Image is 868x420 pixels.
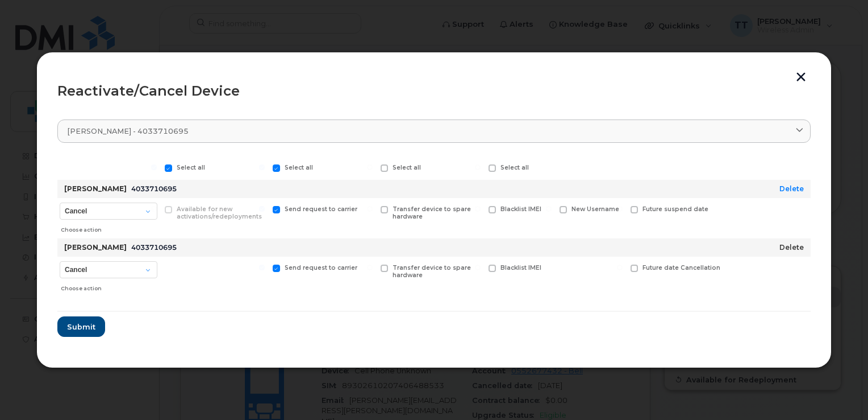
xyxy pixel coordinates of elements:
[67,126,189,137] span: [PERSON_NAME] - 4033710695
[367,164,373,170] input: Select all
[546,206,552,212] input: New Username
[259,164,265,170] input: Select all
[285,264,357,271] span: Send request to carrier
[475,265,481,270] input: Blacklist IMEI
[642,264,720,271] span: Future date Cancellation
[393,164,421,171] span: Select all
[500,264,541,271] span: Blacklist IMEI
[571,205,619,213] span: New Username
[500,164,529,171] span: Select all
[285,164,313,171] span: Select all
[177,205,262,220] span: Available for new activations/redeployments
[131,184,177,193] span: 4033710695
[617,206,623,212] input: Future suspend date
[475,206,481,212] input: Blacklist IMEI
[393,205,471,220] span: Transfer device to spare hardware
[779,243,804,252] a: Delete
[131,243,177,252] span: 4033710695
[367,265,373,270] input: Transfer device to spare hardware
[500,205,541,213] span: Blacklist IMEI
[779,184,804,193] a: Delete
[617,265,623,270] input: Future date Cancellation
[393,264,471,279] span: Transfer device to spare hardware
[367,206,373,212] input: Transfer device to spare hardware
[642,205,708,213] span: Future suspend date
[285,205,357,213] span: Send request to carrier
[57,84,811,98] div: Reactivate/Cancel Device
[177,164,205,171] span: Select all
[57,120,811,143] a: [PERSON_NAME] - 4033710695
[259,265,265,270] input: Send request to carrier
[475,164,481,170] input: Select all
[259,206,265,212] input: Send request to carrier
